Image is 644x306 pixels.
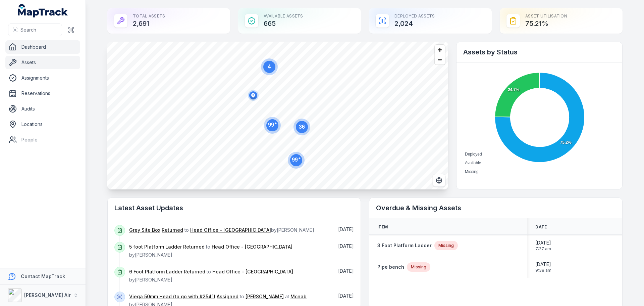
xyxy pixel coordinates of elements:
[299,157,301,160] tspan: +
[5,118,80,131] a: Locations
[338,226,354,232] time: 8/11/2025, 7:07:54 AM
[129,268,182,275] a: 6 Foot Platform Ladder
[535,268,551,273] span: 9:38 am
[114,203,354,213] h2: Latest Asset Updates
[338,243,354,249] time: 8/11/2025, 6:55:01 AM
[465,161,481,165] span: Available
[465,169,479,174] span: Missing
[5,102,80,116] a: Audits
[107,42,448,189] canvas: Map
[5,56,80,69] a: Assets
[435,55,445,64] button: Zoom out
[8,24,62,36] button: Search
[183,244,205,250] a: Returned
[465,152,482,157] span: Deployed
[129,293,215,300] a: Viega 50mm Head (to go with #2541)
[299,124,305,130] text: 36
[338,293,354,299] time: 8/11/2025, 6:47:46 AM
[338,243,354,249] span: [DATE]
[129,227,160,233] a: Grey Site Box
[535,239,551,252] time: 8/7/2025, 7:27:43 AM
[292,157,301,163] text: 99
[18,4,68,17] a: MapTrack
[535,239,551,246] span: [DATE]
[129,269,293,282] span: to by [PERSON_NAME]
[290,293,307,300] a: Mcnab
[129,227,314,233] span: to by [PERSON_NAME]
[407,262,430,272] div: Missing
[212,244,292,250] a: Head Office - [GEOGRAPHIC_DATA]
[338,293,354,299] span: [DATE]
[435,45,445,55] button: Zoom in
[184,268,205,275] a: Returned
[535,261,551,268] span: [DATE]
[5,40,80,54] a: Dashboard
[535,224,547,230] span: Date
[5,133,80,146] a: People
[24,292,71,298] strong: [PERSON_NAME] Air
[434,241,458,250] div: Missing
[162,227,183,233] a: Returned
[268,64,271,70] text: 4
[377,264,404,270] a: Pipe bench
[5,87,80,100] a: Reservations
[377,224,388,230] span: Item
[376,203,615,213] h2: Overdue & Missing Assets
[535,246,551,252] span: 7:27 am
[21,273,65,279] strong: Contact MapTrack
[338,268,354,274] time: 8/11/2025, 6:51:11 AM
[129,244,182,250] a: 5 foot Platform Ladder
[338,226,354,232] span: [DATE]
[377,242,432,249] a: 3 Foot Platform Ladder
[190,227,271,233] a: Head Office - [GEOGRAPHIC_DATA]
[20,27,36,33] span: Search
[246,293,284,300] a: [PERSON_NAME]
[433,174,445,187] button: Switch to Satellite View
[535,261,551,273] time: 7/28/2025, 9:38:46 AM
[5,71,80,85] a: Assignments
[463,47,615,57] h2: Assets by Status
[338,268,354,274] span: [DATE]
[275,122,277,125] tspan: +
[217,293,238,300] a: Assigned
[212,268,293,275] a: Head Office - [GEOGRAPHIC_DATA]
[129,244,292,258] span: to by [PERSON_NAME]
[268,122,277,128] text: 99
